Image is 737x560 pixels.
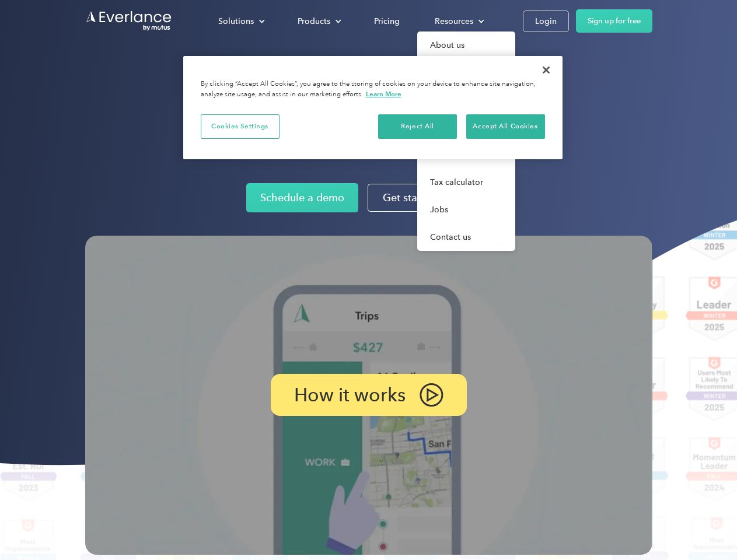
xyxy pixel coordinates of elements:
button: Reject All [378,114,457,139]
div: Privacy [183,56,563,159]
p: How it works [294,388,406,402]
a: About us [417,32,515,59]
a: Go to homepage [85,10,173,32]
button: Close [533,57,559,83]
a: Tax calculator [417,169,515,196]
a: Jobs [417,196,515,223]
div: Resources [423,11,494,32]
div: Resources [435,14,473,29]
nav: Resources [417,32,515,251]
div: Products [298,14,330,29]
div: Login [535,14,557,29]
a: Contact us [417,223,515,251]
a: Login [523,10,569,32]
a: Schedule a demo [246,183,358,212]
div: Pricing [374,14,400,29]
div: Solutions [218,14,254,29]
button: Cookies Settings [201,114,280,139]
button: Accept All Cookies [466,114,545,139]
a: Sign up for free [576,9,652,33]
input: Submit [86,69,145,94]
a: Pricing [362,11,411,32]
div: Products [286,11,351,32]
a: More information about your privacy, opens in a new tab [366,90,401,98]
a: Get started for free [368,184,491,212]
div: By clicking “Accept All Cookies”, you agree to the storing of cookies on your device to enhance s... [201,79,545,100]
div: Solutions [207,11,274,32]
div: Cookie banner [183,56,563,159]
